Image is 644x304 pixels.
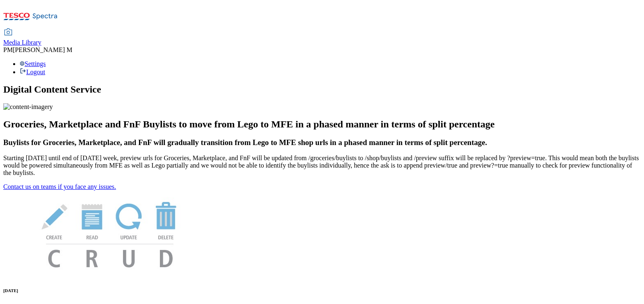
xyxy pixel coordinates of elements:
a: Settings [20,60,46,67]
span: [PERSON_NAME] M [13,46,72,53]
p: Starting [DATE] until end of [DATE] week, preview urls for Groceries, Marketplace, and FnF will b... [3,154,641,177]
h6: [DATE] [3,288,641,293]
a: Logout [20,68,45,75]
a: Media Library [3,29,41,46]
h1: Digital Content Service [3,84,641,95]
img: content-imagery [3,103,53,111]
span: Media Library [3,39,41,46]
span: PM [3,46,13,53]
h3: Buylists for Groceries, Marketplace, and FnF will gradually transition from Lego to MFE shop urls... [3,138,641,147]
h2: Groceries, Marketplace and FnF Buylists to move from Lego to MFE in a phased manner in terms of s... [3,119,641,130]
a: Contact us on teams if you face any issues. [3,183,116,190]
img: News Image [3,191,216,276]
